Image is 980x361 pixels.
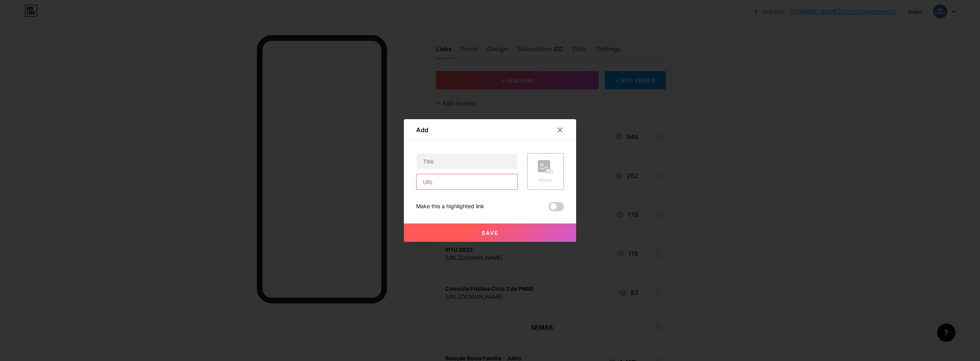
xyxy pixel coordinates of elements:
div: Picture [538,177,553,183]
div: Make this a highlighted link [416,202,484,211]
div: Add [416,125,428,134]
input: URL [416,174,518,189]
input: Title [416,154,518,169]
button: Save [404,223,576,242]
span: Save [482,230,499,236]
